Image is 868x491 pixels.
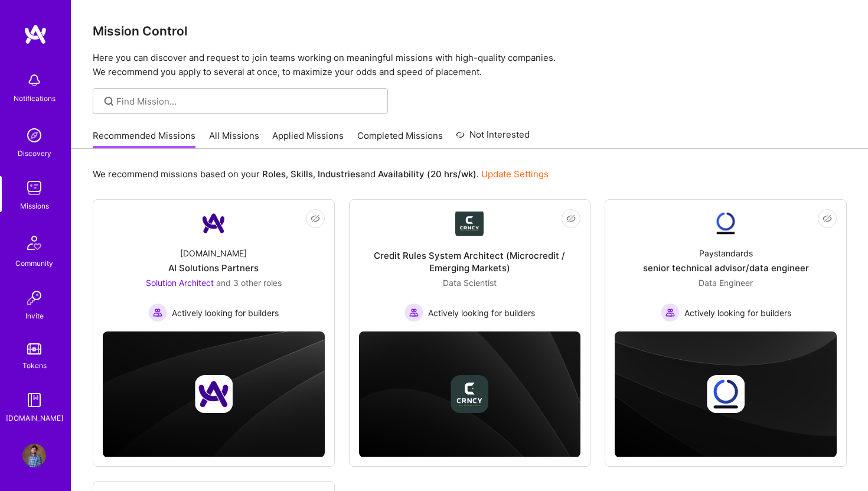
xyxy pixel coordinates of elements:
[216,278,282,288] span: and 3 other roles
[643,262,809,274] div: senior technical advisor/data engineer
[378,168,477,180] b: Availability (20 hrs/wk)
[456,128,530,149] a: Not Interested
[455,212,484,236] img: Company Logo
[661,303,680,322] img: Actively looking for builders
[180,247,247,259] div: [DOMAIN_NAME]
[20,229,48,257] img: Community
[404,303,423,322] img: Actively looking for builders
[93,129,195,149] a: Recommended Missions
[684,307,791,319] span: Actively looking for builders
[22,359,47,372] div: Tokens
[15,257,53,269] div: Community
[24,24,47,45] img: logo
[146,278,214,288] span: Solution Architect
[481,168,549,180] a: Update Settings
[699,247,753,259] div: Paystandards
[311,214,320,223] i: icon EyeClosed
[22,286,46,310] img: Invite
[200,209,228,238] img: Company Logo
[357,129,443,149] a: Completed Missions
[14,92,56,105] div: Notifications
[428,307,535,319] span: Actively looking for builders
[6,412,63,424] div: [DOMAIN_NAME]
[318,168,360,180] b: Industries
[272,129,344,149] a: Applied Missions
[93,168,549,180] p: We recommend missions based on your , , and .
[102,95,116,108] i: icon SearchGrey
[116,95,379,108] input: Find Mission...
[25,310,44,322] div: Invite
[22,176,46,200] img: teamwork
[359,249,581,274] div: Credit Rules System Architect (Microcredit / Emerging Markets)
[22,123,46,147] img: discovery
[93,51,847,79] p: Here you can discover and request to join teams working on meaningful missions with high-quality ...
[699,278,753,288] span: Data Engineer
[27,343,41,355] img: tokens
[291,168,313,180] b: Skills
[93,24,847,38] h3: Mission Control
[615,331,837,457] img: cover
[148,303,167,322] img: Actively looking for builders
[566,214,576,223] i: icon EyeClosed
[22,388,46,412] img: guide book
[195,375,233,413] img: Company logo
[22,69,46,92] img: bell
[22,444,46,467] img: User Avatar
[262,168,286,180] b: Roles
[20,200,49,212] div: Missions
[823,214,832,223] i: icon EyeClosed
[209,129,259,149] a: All Missions
[359,331,581,457] img: cover
[451,375,488,413] img: Company logo
[103,331,325,457] img: cover
[443,278,497,288] span: Data Scientist
[712,209,740,238] img: Company Logo
[172,307,279,319] span: Actively looking for builders
[168,262,259,274] div: AI Solutions Partners
[18,147,51,160] div: Discovery
[707,375,745,413] img: Company logo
